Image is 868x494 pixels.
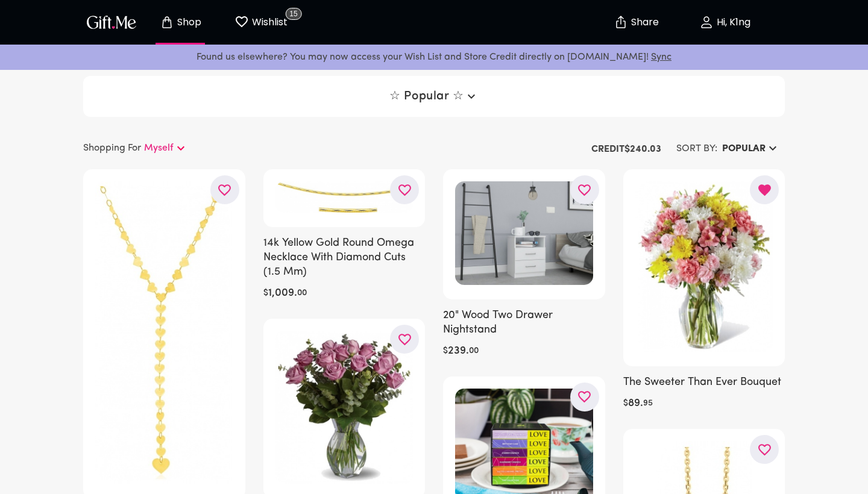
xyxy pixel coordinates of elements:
img: secure [614,15,628,30]
button: ☆ Popular ☆ [385,86,483,107]
img: Lavender Wishes [275,331,414,484]
h6: $ [443,344,448,358]
img: GiftMe Logo [84,13,139,31]
p: Shop [174,17,201,28]
button: Hi, K1ng [664,3,785,42]
p: Shopping For [83,141,141,155]
img: 14k Yellow Gold Mirrored Heart Chain Lariat Necklace [95,181,233,484]
p: Share [628,17,659,28]
button: Popular [717,138,785,160]
h6: $ [623,396,628,411]
button: Share [615,1,657,43]
img: The Sweeter Than Ever Bouquet [635,181,773,352]
h6: $ [263,286,268,301]
h6: 89 . [628,396,643,411]
button: Store page [147,3,213,42]
span: 15 [285,8,301,20]
button: Wishlist page [228,3,294,42]
h6: 00 [469,344,479,358]
a: Sync [651,52,671,62]
h6: The Sweeter Than Ever Bouquet [623,375,785,390]
img: 20" Wood Two Drawer Nightstand [455,181,593,284]
h6: Popular [722,142,766,156]
button: GiftMe Logo [83,15,140,30]
h6: 1,009 . [268,286,297,301]
span: ☆ Popular ☆ [389,89,478,104]
p: Credit $ 240.03 [591,142,661,157]
p: Hi, K1ng [714,17,750,28]
h6: 95 [643,396,653,411]
h6: 00 [297,286,307,301]
p: Found us elsewhere? You may now access your Wish List and Store Credit directly on [DOMAIN_NAME]! [10,49,858,65]
p: Myself [144,141,174,155]
img: 14k Yellow Gold Round Omega Necklace With Diamond Cuts (1.5 Mm) [275,181,414,212]
h6: 239 . [448,344,469,358]
h6: 20" Wood Two Drawer Nightstand [443,308,605,338]
h6: SORT BY: [676,142,717,156]
h6: 14k Yellow Gold Round Omega Necklace With Diamond Cuts (1.5 Mm) [263,236,426,280]
p: Wishlist [249,14,288,30]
